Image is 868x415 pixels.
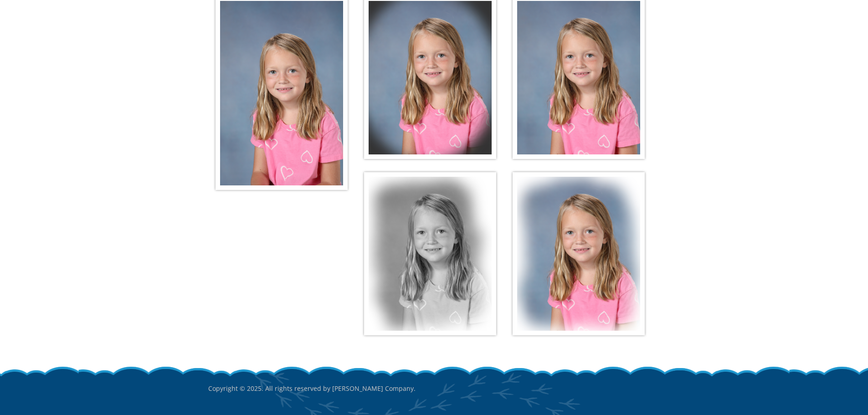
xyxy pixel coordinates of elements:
[208,365,660,412] p: Copyright © 2025. All rights reserved by [PERSON_NAME] Company.
[364,172,496,335] img: e0681c19f67f5879365704.jpg
[513,172,645,335] img: 60f3440238431dfeaf579c.jpg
